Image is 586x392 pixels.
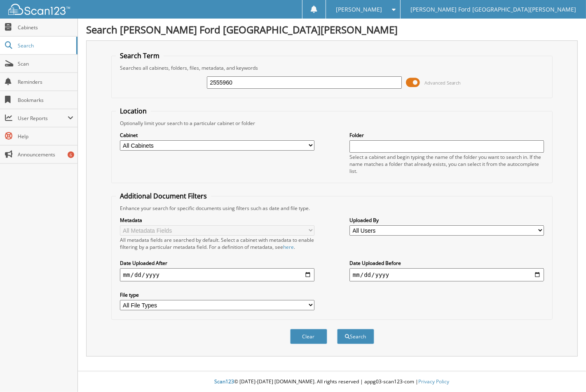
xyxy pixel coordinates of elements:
legend: Search Term [116,51,164,60]
span: User Reports [18,115,68,122]
div: All metadata fields are searched by default. Select a cabinet with metadata to enable filtering b... [120,236,314,250]
img: scan123-logo-white.svg [8,4,70,15]
span: Cabinets [18,24,73,31]
iframe: Chat Widget [545,352,586,392]
label: Date Uploaded After [120,260,314,267]
label: File type [120,291,314,298]
span: Reminders [18,78,73,85]
label: Folder [349,132,544,139]
span: Scan123 [215,378,234,385]
div: 6 [68,151,74,158]
span: [PERSON_NAME] [336,7,382,12]
button: Clear [290,329,327,344]
span: [PERSON_NAME] Ford [GEOGRAPHIC_DATA][PERSON_NAME] [410,7,576,12]
span: Help [18,133,73,140]
a: Privacy Policy [419,378,450,385]
label: Date Uploaded Before [349,260,544,267]
a: here [283,243,294,250]
label: Uploaded By [349,217,544,224]
span: Announcements [18,151,73,158]
legend: Additional Document Filters [116,191,211,201]
button: Search [337,329,374,344]
div: Searches all cabinets, folders, files, metadata, and keywords [116,64,548,71]
div: © [DATE]-[DATE] [DOMAIN_NAME]. All rights reserved | appg03-scan123-com | [78,372,586,392]
div: Optionally limit your search to a particular cabinet or folder [116,120,548,127]
label: Cabinet [120,132,314,139]
label: Metadata [120,217,314,224]
input: end [349,268,544,281]
input: start [120,268,314,281]
span: Search [18,42,72,49]
div: Select a cabinet and begin typing the name of the folder you want to search in. If the name match... [349,153,544,175]
span: Bookmarks [18,97,73,104]
div: Enhance your search for specific documents using filters such as date and file type. [116,205,548,212]
h1: Search [PERSON_NAME] Ford [GEOGRAPHIC_DATA][PERSON_NAME] [86,23,578,36]
span: Advanced Search [424,80,461,86]
legend: Location [116,106,151,116]
span: Scan [18,60,73,67]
